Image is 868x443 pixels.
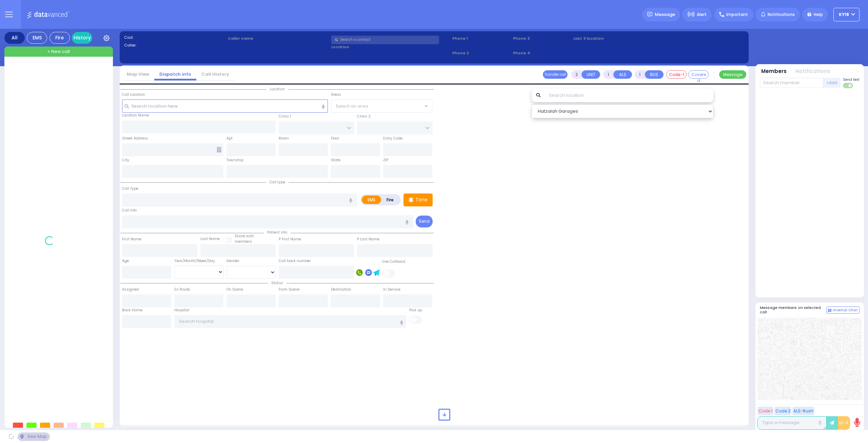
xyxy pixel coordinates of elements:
[719,70,746,79] button: Message
[545,89,714,102] input: Search location
[416,216,433,227] button: Send
[513,50,571,56] span: Phone 4
[833,8,860,21] button: KY18
[124,35,225,40] label: Cad:
[666,70,687,79] button: Code-1
[196,71,234,77] a: Call History
[174,287,190,292] label: En Route
[383,136,402,141] label: Entry Code
[331,44,450,50] label: Location
[757,407,773,415] button: Code 1
[72,32,92,44] a: History
[357,114,371,119] label: Cross 2
[4,32,25,44] div: All
[122,237,141,242] label: First Name
[331,287,351,292] label: Destination
[18,432,50,441] div: See map
[279,237,301,242] label: P First Name
[122,186,138,191] label: Call Type
[228,36,329,41] label: Caller name
[613,70,632,79] button: ALS
[279,114,291,119] label: Cross 1
[27,10,72,19] img: Logo
[122,92,145,97] label: Call Location
[267,87,288,92] span: Location
[217,147,221,152] span: Other building occupants
[174,308,189,313] label: Hospital
[331,92,341,97] label: Areas
[760,306,826,314] h5: Message members on selected call
[362,196,381,204] label: EMS
[279,258,311,264] label: Call back number
[226,136,233,141] label: Apt
[409,308,422,313] label: Pick up
[795,68,830,75] button: Notifications
[266,180,289,185] span: Call type
[122,136,148,141] label: Street Address
[47,48,70,55] span: + New call
[357,237,379,242] label: P Last Name
[697,12,707,18] span: Alert
[645,70,664,79] button: BUS
[381,196,400,204] label: Fire
[833,308,858,313] span: Internal Chat
[154,71,196,77] a: Dispatch info
[331,158,340,163] label: State
[279,136,289,141] label: Room
[226,258,239,264] label: Gender
[27,32,47,44] div: EMS
[174,315,407,328] input: Search hospital
[760,78,823,88] input: Search member
[235,239,252,244] span: members
[382,259,406,264] label: Use Callback
[774,407,791,415] button: Code 2
[452,36,511,41] span: Phone 1
[264,230,291,235] span: Patient info
[415,196,428,203] p: Tone
[573,36,659,41] label: Last 3 location
[688,70,709,79] button: Covered
[452,50,511,56] span: Phone 2
[826,307,860,314] button: Internal Chat
[226,158,243,163] label: Township
[122,287,139,292] label: Assigned
[226,287,243,292] label: On Scene
[200,236,220,242] label: Last Name
[122,113,149,118] label: Location Name
[122,158,129,163] label: City
[513,36,571,41] span: Phone 3
[726,12,748,18] span: Important
[122,208,137,213] label: Call Info
[828,309,831,312] img: comment-alt.png
[279,287,299,292] label: From Scene
[336,103,368,110] span: Select an area
[122,308,142,313] label: Back Home
[843,77,860,82] span: Send text
[331,36,439,44] input: Search a contact
[268,280,287,285] span: Status
[235,234,254,239] small: Share with
[122,258,129,264] label: Age
[768,12,795,18] span: Notifications
[761,68,787,75] button: Members
[792,407,814,415] button: ALS-Rush
[839,12,849,18] span: KY18
[814,12,823,18] span: Help
[543,70,568,79] button: Transfer call
[122,99,328,112] input: Search location here
[581,70,600,79] button: UNIT
[843,82,854,89] label: Turn off text
[647,12,652,17] img: message.svg
[655,11,675,18] span: Message
[124,42,225,48] label: Caller:
[122,71,154,77] a: Map View
[383,158,388,163] label: ZIP
[331,136,339,141] label: Floor
[174,258,223,264] div: Year/Month/Week/Day
[383,287,400,292] label: In Service
[50,32,70,44] div: Fire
